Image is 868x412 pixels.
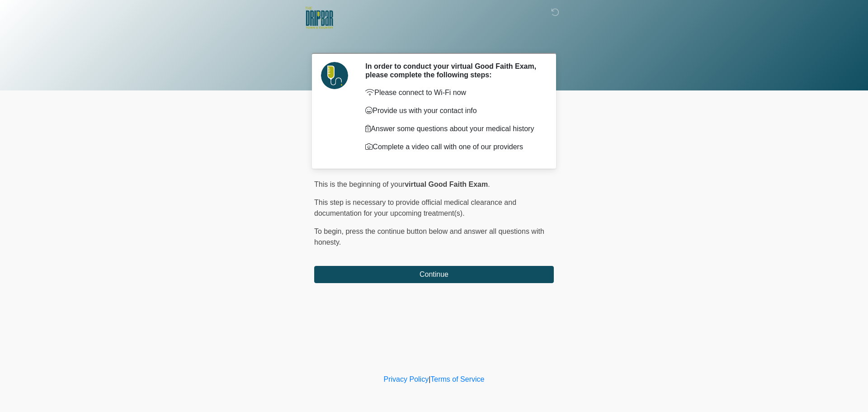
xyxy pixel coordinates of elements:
[365,142,540,152] p: Complete a video call with one of our providers
[321,62,348,89] img: Agent Avatar
[307,33,561,49] h1: ‎ ‎
[488,180,490,188] span: .
[365,87,540,98] p: Please connect to Wi-Fi now
[314,227,345,235] span: To begin,
[365,62,540,79] h2: In order to conduct your virtual Good Faith Exam, please complete the following steps:
[405,180,488,188] strong: virtual Good Faith Exam
[430,375,484,383] a: Terms of Service
[365,105,540,116] p: Provide us with your contact info
[365,123,540,134] p: Answer some questions about your medical history
[429,375,430,383] a: |
[314,227,544,246] span: press the continue button below and answer all questions with honesty.
[305,7,333,31] img: The DRIPBaR Town & Country Crossing Logo
[314,199,516,217] span: This step is necessary to provide official medical clearance and documentation for your upcoming ...
[314,180,405,188] span: This is the beginning of your
[384,375,429,383] a: Privacy Policy
[314,266,554,283] button: Continue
